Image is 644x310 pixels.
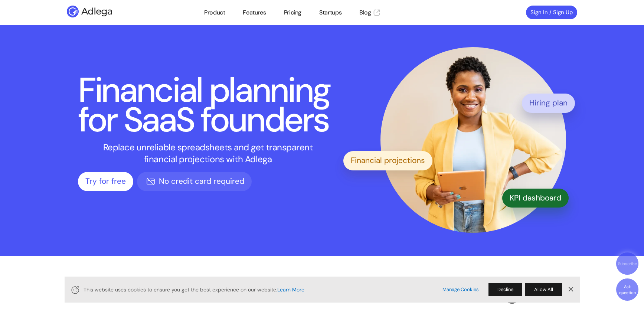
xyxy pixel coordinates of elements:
[359,8,380,17] a: Blog
[84,286,432,294] span: This website uses cookies to ensure you get the best experience on our website.
[442,286,479,293] a: Manage Cookies
[526,6,577,19] a: Sign In / Sign Up
[78,172,133,191] a: Try for free
[565,284,576,295] a: Dismiss Banner
[78,75,338,135] h1: Financial planning for SaaS founders
[98,141,318,165] p: Replace unreliable spreadsheets and get transparent financial projections with Adlega
[525,283,562,296] button: Allow All
[277,286,304,293] a: Learn More
[71,285,80,294] svg: Cookie Icon
[67,6,140,17] img: Adlega logo
[522,94,575,113] div: Hiring plan
[243,8,266,17] a: Features
[488,283,522,296] button: Decline
[343,151,432,170] div: Financial projections
[137,172,252,191] div: No credit card required
[284,8,301,17] a: Pricing
[204,8,225,17] a: Product
[624,284,631,289] span: Ask
[502,189,569,208] div: KPI dashboard
[319,8,341,17] a: Startups
[619,290,636,295] span: question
